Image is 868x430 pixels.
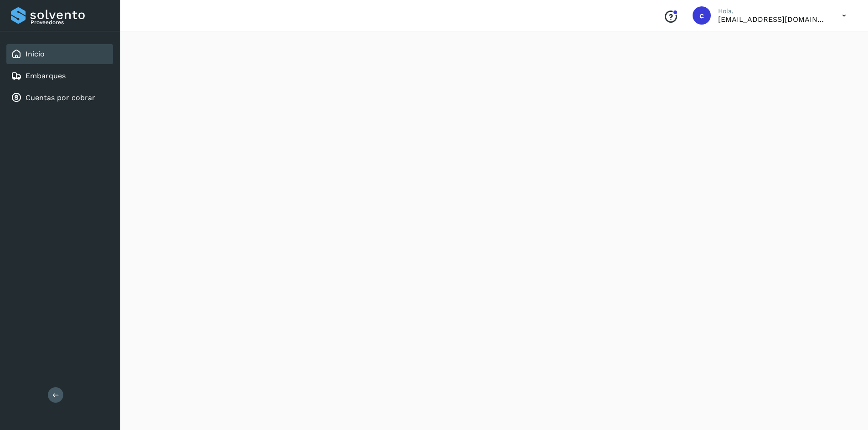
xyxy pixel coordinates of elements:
[718,15,827,24] p: cuentas3@enlacesmet.com.mx
[26,93,95,102] a: Cuentas por cobrar
[6,44,113,64] div: Inicio
[26,71,66,80] a: Embarques
[26,50,45,58] a: Inicio
[31,19,109,25] p: Proveedores
[718,7,827,15] p: Hola,
[6,88,113,108] div: Cuentas por cobrar
[6,66,113,86] div: Embarques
